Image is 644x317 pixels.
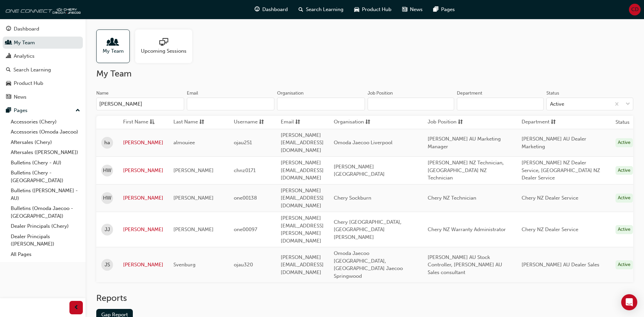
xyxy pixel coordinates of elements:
div: Search Learning [13,66,51,74]
button: Departmentsorting-icon [522,118,558,126]
span: My Team [103,47,124,55]
span: Search Learning [306,6,343,13]
span: Product Hub [362,6,391,13]
span: Chery NZ Technician [428,195,476,201]
span: HW [103,194,111,202]
a: All Pages [8,249,83,260]
a: Bulletins ([PERSON_NAME] - AU) [8,186,83,203]
span: Chery NZ Dealer Service [522,195,578,201]
a: Dashboard [3,23,83,35]
a: Aftersales (Chery) [8,137,83,148]
span: sorting-icon [199,118,204,126]
button: Usernamesorting-icon [234,118,271,126]
span: search-icon [6,67,11,73]
span: [PERSON_NAME] AU Stock Controller, [PERSON_NAME] AU Sales consultant [428,254,502,275]
div: Active [550,100,564,108]
span: First Name [123,118,148,126]
button: Last Namesorting-icon [173,118,210,126]
span: news-icon [402,5,407,14]
a: [PERSON_NAME] [123,139,163,147]
div: Analytics [14,52,35,60]
a: Bulletins (Omoda Jaecoo - [GEOGRAPHIC_DATA]) [8,203,83,221]
a: Dealer Principals ([PERSON_NAME]) [8,231,83,249]
span: Omoda Jaecoo [GEOGRAPHIC_DATA], [GEOGRAPHIC_DATA] Jaecoo Springwood [334,250,403,279]
span: sessionType_ONLINE_URL-icon [159,38,168,47]
a: Accessories (Omoda Jaecoo) [8,127,83,137]
span: people-icon [6,40,11,46]
span: [PERSON_NAME] AU Marketing Manager [428,136,501,150]
div: Job Position [368,90,393,97]
span: [PERSON_NAME] NZ Dealer Service, [GEOGRAPHIC_DATA] NZ Dealer Service [522,160,600,181]
div: Active [615,194,633,203]
span: [PERSON_NAME] [173,226,214,232]
span: [PERSON_NAME][EMAIL_ADDRESS][PERSON_NAME][DOMAIN_NAME] [281,215,324,244]
span: JS [105,261,110,269]
a: Bulletins (Chery - AU) [8,158,83,168]
span: ha [104,139,110,147]
span: guage-icon [255,5,260,14]
a: guage-iconDashboard [249,3,293,16]
a: Product Hub [3,77,83,90]
span: people-icon [109,38,117,47]
a: Accessories (Chery) [8,117,83,127]
h2: Reports [96,293,633,304]
span: [PERSON_NAME] AU Dealer Marketing [522,136,586,150]
span: chnz0171 [234,167,256,173]
span: up-icon [75,106,80,115]
span: [PERSON_NAME][EMAIL_ADDRESS][DOMAIN_NAME] [281,160,324,181]
input: Department [457,98,544,110]
span: [PERSON_NAME][EMAIL_ADDRESS][DOMAIN_NAME] [281,254,324,275]
a: news-iconNews [397,3,428,16]
input: Name [96,98,184,110]
span: car-icon [354,5,359,14]
button: Emailsorting-icon [281,118,318,126]
span: Organisation [334,118,364,126]
a: Dealer Principals (Chery) [8,221,83,231]
button: CD [629,4,641,15]
span: [PERSON_NAME] NZ Technician, [GEOGRAPHIC_DATA] NZ Technician [428,160,504,181]
span: ojau320 [234,262,253,268]
span: Pages [441,6,455,13]
span: [PERSON_NAME] AU Dealer Sales [522,262,599,268]
span: Last Name [173,118,198,126]
a: Aftersales ([PERSON_NAME]) [8,147,83,158]
span: one00138 [234,195,257,201]
span: down-icon [626,100,630,109]
div: Pages [14,107,28,114]
a: [PERSON_NAME] [123,194,163,202]
input: Job Position [368,98,454,110]
div: Email [187,90,198,97]
span: Chery NZ Dealer Service [522,226,578,232]
span: CD [631,6,639,13]
a: Analytics [3,50,83,62]
a: Upcoming Sessions [135,30,198,63]
a: [PERSON_NAME] [123,167,163,174]
div: Organisation [277,90,304,97]
button: Organisationsorting-icon [334,118,371,126]
a: Search Learning [3,64,83,76]
span: ojau251 [234,140,252,146]
a: oneconnect [3,3,80,16]
span: [PERSON_NAME] [173,195,214,201]
a: Bulletins (Chery - [GEOGRAPHIC_DATA]) [8,168,83,186]
a: car-iconProduct Hub [349,3,397,16]
div: Dashboard [14,25,39,33]
span: sorting-icon [295,118,300,126]
span: sorting-icon [259,118,264,126]
div: Status [546,90,559,97]
button: Job Positionsorting-icon [428,118,465,126]
span: Chery [GEOGRAPHIC_DATA], [GEOGRAPHIC_DATA][PERSON_NAME] [334,219,401,240]
a: search-iconSearch Learning [293,3,349,16]
span: HW [103,167,111,174]
a: My Team [3,37,83,49]
span: Svenburg [173,262,196,268]
a: pages-iconPages [428,3,460,16]
div: News [14,93,26,101]
a: [PERSON_NAME] [123,261,163,269]
span: asc-icon [150,118,155,126]
span: pages-icon [6,108,11,114]
button: Pages [3,104,83,117]
a: [PERSON_NAME] [123,226,163,233]
span: [PERSON_NAME] [173,167,214,173]
a: My Team [96,30,135,63]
